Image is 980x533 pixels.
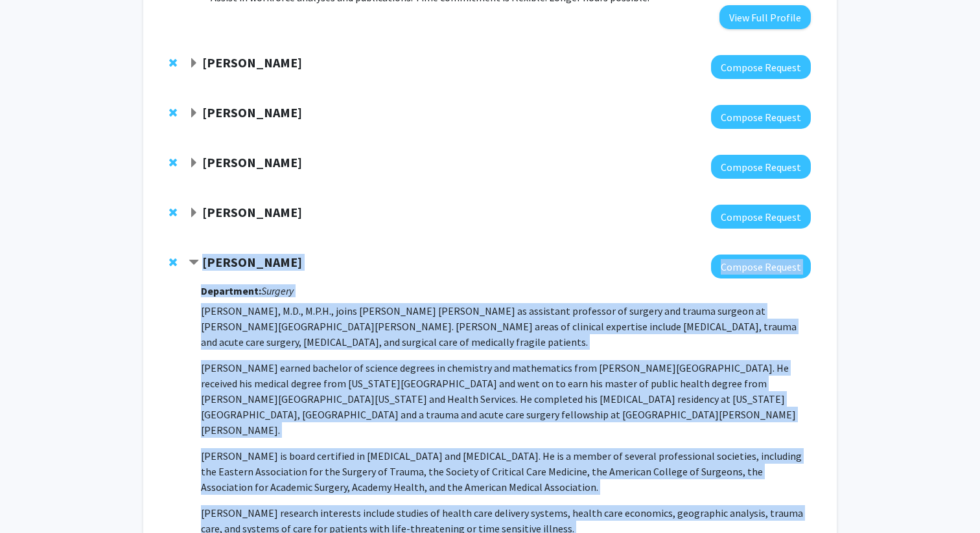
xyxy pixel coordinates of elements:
[169,58,177,68] span: Remove Casey Lurtz from bookmarks
[189,258,199,268] span: Contract Alistair Kent Bookmark
[169,257,177,267] span: Remove Alistair Kent from bookmarks
[202,104,302,120] strong: [PERSON_NAME]
[169,108,177,118] span: Remove Jeffrey Tornheim from bookmarks
[201,360,811,438] p: [PERSON_NAME] earned bachelor of science degrees in chemistry and mathematics from [PERSON_NAME][...
[711,255,811,278] button: Compose Request to Alistair Kent
[202,254,302,270] strong: [PERSON_NAME]
[10,475,55,523] iframe: Chat
[169,157,177,168] span: Remove Jean Kim from bookmarks
[261,284,294,297] i: Surgery
[711,155,811,179] button: Compose Request to Jean Kim
[711,205,811,229] button: Compose Request to Robert Stevens
[189,108,199,119] span: Expand Jeffrey Tornheim Bookmark
[711,55,811,79] button: Compose Request to Casey Lurtz
[719,5,811,29] button: View Full Profile
[189,58,199,69] span: Expand Casey Lurtz Bookmark
[189,158,199,168] span: Expand Jean Kim Bookmark
[202,154,302,170] strong: [PERSON_NAME]
[189,208,199,218] span: Expand Robert Stevens Bookmark
[202,204,302,220] strong: [PERSON_NAME]
[169,207,177,218] span: Remove Robert Stevens from bookmarks
[202,54,302,71] strong: [PERSON_NAME]
[201,448,811,495] p: [PERSON_NAME] is board certified in [MEDICAL_DATA] and [MEDICAL_DATA]. He is a member of several ...
[711,105,811,129] button: Compose Request to Jeffrey Tornheim
[201,284,261,297] strong: Department:
[201,303,811,350] p: [PERSON_NAME], M.D., M.P.H., joins [PERSON_NAME] [PERSON_NAME] as assistant professor of surgery ...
